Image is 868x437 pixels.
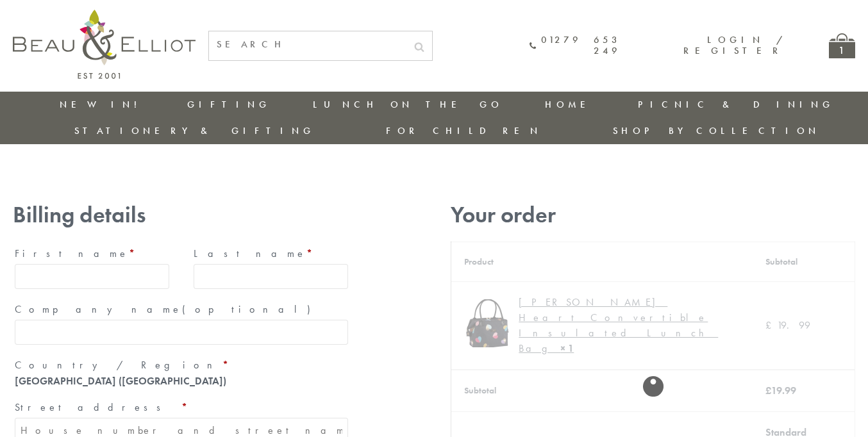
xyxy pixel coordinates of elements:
[15,299,348,320] label: Company name
[15,374,226,388] strong: [GEOGRAPHIC_DATA] ([GEOGRAPHIC_DATA])
[209,31,406,58] input: SEARCH
[683,33,784,57] a: Login / Register
[386,124,542,137] a: For Children
[74,124,315,137] a: Stationery & Gifting
[182,302,318,316] span: (optional)
[313,98,503,111] a: Lunch On The Go
[15,243,169,264] label: First name
[194,243,348,264] label: Last name
[530,35,621,57] a: 01279 653 249
[638,98,834,111] a: Picnic & Dining
[451,202,855,228] h3: Your order
[15,397,348,418] label: Street address
[15,355,348,375] label: Country / Region
[187,98,271,111] a: Gifting
[829,33,855,58] a: 1
[13,202,350,228] h3: Billing details
[613,124,820,137] a: Shop by collection
[13,10,196,79] img: logo
[545,98,596,111] a: Home
[60,98,146,111] a: New in!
